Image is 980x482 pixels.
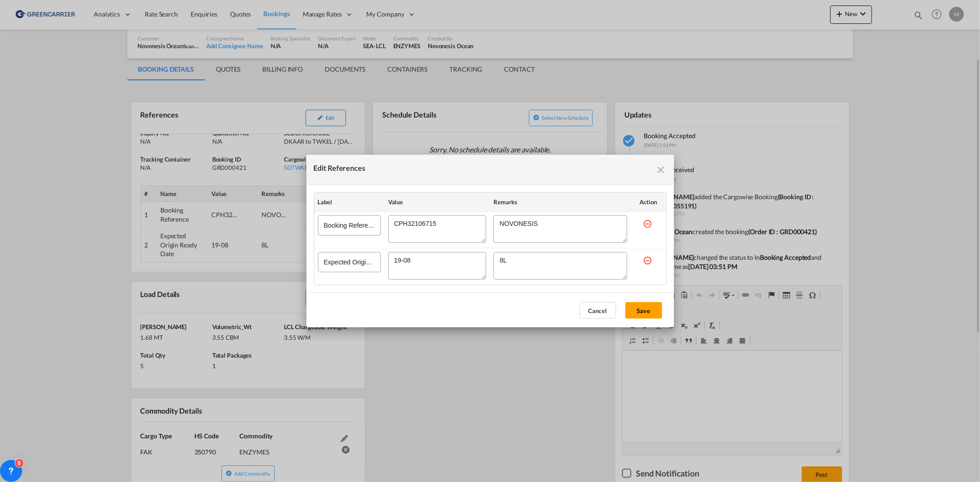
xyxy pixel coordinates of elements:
[385,193,490,212] th: Value
[318,215,381,235] input: Booking Reference
[625,302,662,319] button: Save
[656,164,667,175] md-icon: icon-close fg-AAA8AD cursor
[643,219,652,228] md-icon: icon-minus-circle-outline red-400-fg s20 cursor mr-5
[306,155,674,327] md-dialog: Edit References
[579,302,616,319] button: Cancel
[631,193,666,212] th: Action
[314,162,366,177] div: Edit References
[318,252,381,272] input: Expected Origin Ready Date
[490,193,630,212] th: Remarks
[314,193,385,212] th: Label
[9,9,210,19] body: Editor, editor4
[643,256,652,265] md-icon: icon-minus-circle-outline red-400-fg s20 cursor mr-5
